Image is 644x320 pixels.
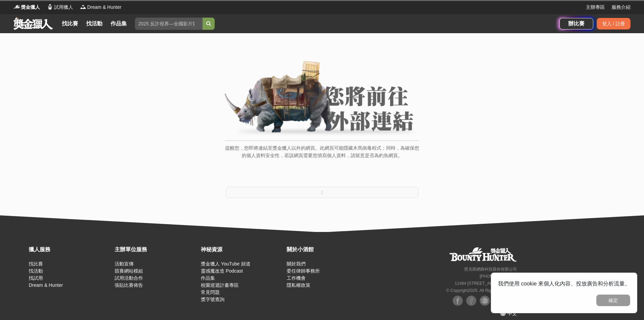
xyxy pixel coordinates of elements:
span: Dream & Hunter [87,4,121,11]
a: Logo試用獵人 [47,4,73,11]
img: Logo [14,3,20,10]
a: 競賽網站模組 [115,268,143,274]
a: Dream & Hunter [29,282,63,288]
div: 登入 / 註冊 [597,18,630,29]
button: 2 [226,187,419,198]
span: 獎金獵人 [21,4,40,11]
a: 張貼比賽佈告 [115,282,143,288]
a: 找活動 [29,268,43,274]
div: 獵人服務 [29,246,111,254]
small: 恩克斯網路科技股份有限公司 [464,267,517,272]
div: 神秘資源 [201,246,283,254]
a: 委任律師事務所 [287,268,320,274]
div: 關於小酒館 [287,246,369,254]
a: 找比賽 [29,261,43,266]
a: 獎金獵人 YouTube 頻道 [201,261,251,266]
p: 提醒您，您即將連結至獎金獵人以外的網頁。此網頁可能隱藏木馬病毒程式；同時，為確保您的個人資料安全性，若該網頁需要您填寫個人資料，請留意是否為釣魚網頁。 [225,144,419,166]
a: 服務介紹 [612,4,630,11]
a: 作品集 [108,19,129,28]
button: 確定 [596,295,630,306]
a: 活動宣傳 [115,261,134,266]
img: Plurk [480,296,490,306]
a: 找活動 [84,19,105,28]
span: 我們使用 cookie 來個人化內容、投放廣告和分析流量。 [498,281,630,286]
a: 關於我們 [287,261,306,266]
a: 常見問題 [201,290,220,295]
a: 隱私權政策 [287,282,310,288]
img: Facebook [466,296,476,306]
a: 主辦專區 [586,4,605,11]
a: Logo獎金獵人 [14,4,40,11]
small: © Copyright 2025 . All Rights Reserved. [446,288,517,293]
span: 試用獵人 [54,4,73,11]
img: Logo [80,3,87,10]
img: External Link Banner [225,61,419,137]
a: 獎字號查詢 [201,297,224,302]
a: 試用活動合作 [115,275,143,281]
a: 校園巡迴計畫專區 [201,282,239,288]
div: 主辦單位服務 [115,246,197,254]
a: 作品集 [201,275,215,281]
img: Logo [47,3,53,10]
input: 2025 反詐視界—全國影片競賽 [135,18,202,30]
small: [PHONE_NUMBER] [480,274,517,279]
a: 工作機會 [287,275,306,281]
a: 找比賽 [59,19,81,28]
small: 11494 [STREET_ADDRESS] 3 樓 [455,281,517,286]
a: 找試用 [29,275,43,281]
span: 中文 [507,311,517,316]
img: Facebook [453,296,463,306]
a: 辦比賽 [559,18,593,29]
a: LogoDream & Hunter [80,4,121,11]
a: 靈感魔改造 Podcast [201,268,243,274]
